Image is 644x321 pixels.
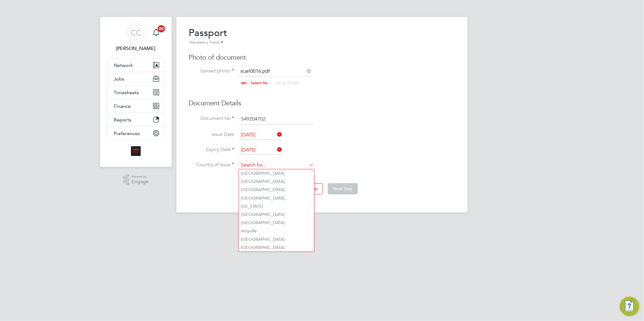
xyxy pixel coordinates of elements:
label: Issue Date [189,131,234,138]
span: Finance [114,103,131,109]
button: Next Step [328,183,358,194]
div: Mandatory Fields [189,39,227,46]
span: Timesheets [114,90,139,95]
a: Go to home page [107,146,164,156]
li: [GEOGRAPHIC_DATA] [239,243,314,252]
button: Jobs [108,72,164,85]
button: Timesheets [108,86,164,99]
nav: Main navigation [100,17,172,167]
button: Finance [108,99,164,113]
li: [GEOGRAPHIC_DATA] [239,235,314,243]
a: 20 [150,23,162,42]
button: Network [108,58,164,72]
h2: Passport [189,27,227,46]
span: Network [114,62,133,68]
li: [GEOGRAPHIC_DATA] [239,169,314,177]
li: Anguilla [239,227,314,235]
h3: Photo of document [189,53,455,62]
li: [US_STATE] [239,202,314,210]
a: CC[PERSON_NAME] [107,23,164,52]
li: [GEOGRAPHIC_DATA] [239,219,314,227]
input: Select one [239,146,282,155]
li: [GEOGRAPHIC_DATA] [239,186,314,194]
span: Jobs [114,76,124,82]
button: Reports [108,113,164,126]
span: Reports [114,117,131,123]
label: Country of Issue [189,162,234,168]
span: Claire Compton [107,45,164,52]
li: [GEOGRAPHIC_DATA] [239,194,314,202]
input: Select one [239,131,282,140]
li: [GEOGRAPHIC_DATA] [239,177,314,186]
img: alliancemsp-logo-retina.png [131,146,141,156]
span: Powered by [132,174,149,179]
span: Preferences [114,131,140,136]
li: [GEOGRAPHIC_DATA] [239,210,314,219]
span: 20 [158,25,165,32]
span: Engage [132,179,149,184]
span: CC [131,29,141,37]
h3: Document Details [189,99,455,108]
label: Expiry Date [189,147,234,153]
label: Document No [189,115,234,122]
button: Engage Resource Center [620,297,639,316]
button: Preferences [108,127,164,140]
a: Powered byEngage [123,174,149,186]
label: Upload photo: [189,68,234,74]
input: Search for... [239,161,314,170]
